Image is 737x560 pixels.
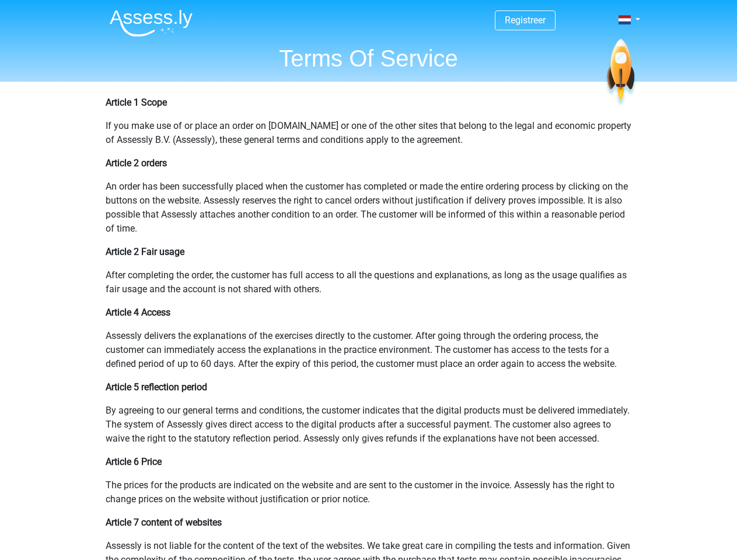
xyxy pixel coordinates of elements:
b: Article 5 reflection period [106,381,207,393]
b: Article 2 orders [106,157,167,169]
p: By agreeing to our general terms and conditions, the customer indicates that the digital products... [106,404,632,446]
b: Article 4 Access [106,307,170,318]
b: Article 7 content of websites [106,517,222,528]
p: The prices for the products are indicated on the website and are sent to the customer in the invo... [106,478,632,506]
a: Registreer [505,15,546,26]
p: If you make use of or place an order on [DOMAIN_NAME] or one of the other sites that belong to th... [106,119,632,147]
p: Assessly delivers the explanations of the exercises directly to the customer. After going through... [106,329,632,371]
p: After completing the order, the customer has full access to all the questions and explanations, a... [106,268,632,296]
h1: Terms Of Service [100,44,637,72]
p: An order has been successfully placed when the customer has completed or made the entire ordering... [106,180,632,236]
img: Assessly [110,9,193,37]
b: Article 1 Scope [106,97,167,108]
b: Article 2 Fair usage [106,246,184,257]
img: spaceship.7d73109d6933.svg [605,39,637,107]
b: Article 6 Price [106,456,162,467]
